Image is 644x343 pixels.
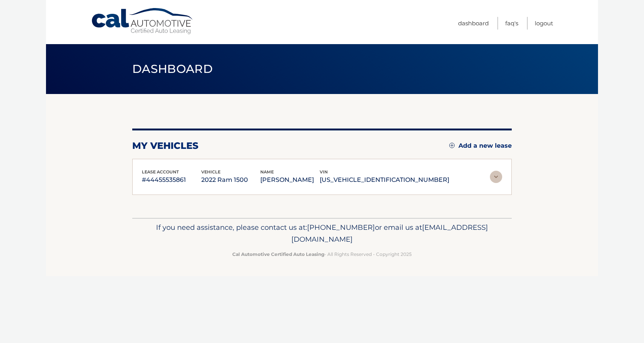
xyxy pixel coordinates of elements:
p: #44455535861 [142,175,201,185]
a: Logout [535,17,553,30]
img: accordion-rest.svg [490,171,502,183]
span: [PHONE_NUMBER] [307,223,375,232]
span: lease account [142,169,179,175]
h2: my vehicles [132,140,199,152]
strong: Cal Automotive Certified Auto Leasing [232,251,324,257]
a: Add a new lease [449,142,512,150]
span: vehicle [201,169,220,175]
span: Dashboard [132,62,213,76]
span: vin [320,169,328,175]
p: [PERSON_NAME] [260,175,320,185]
p: - All Rights Reserved - Copyright 2025 [137,250,507,258]
img: add.svg [449,143,455,148]
a: Cal Automotive [91,8,194,35]
span: name [260,169,274,175]
p: If you need assistance, please contact us at: or email us at [137,221,507,246]
a: FAQ's [505,17,518,30]
a: Dashboard [458,17,489,30]
p: 2022 Ram 1500 [201,175,261,185]
p: [US_VEHICLE_IDENTIFICATION_NUMBER] [320,175,449,185]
